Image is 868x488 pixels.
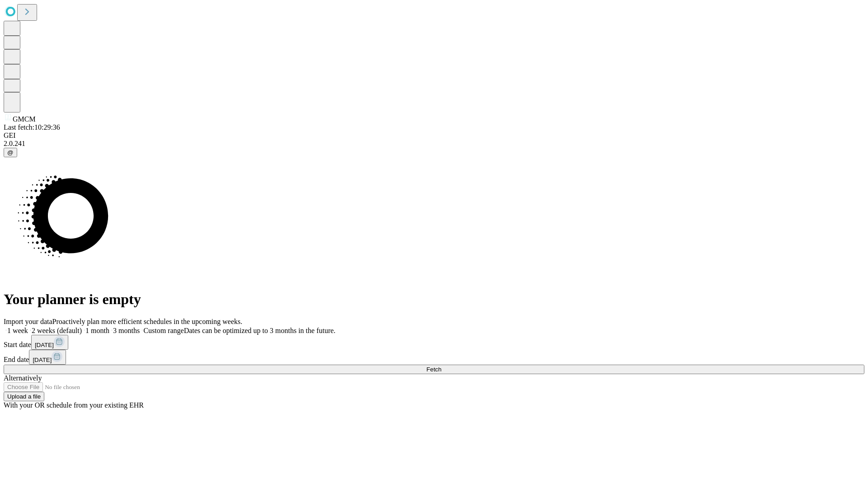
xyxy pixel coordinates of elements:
[85,327,109,334] span: 1 month
[184,327,335,334] span: Dates can be optimized up to 3 months in the future.
[4,123,60,131] span: Last fetch: 10:29:36
[32,327,82,334] span: 2 weeks (default)
[35,342,54,348] span: [DATE]
[4,335,864,350] div: Start date
[4,318,52,325] span: Import your data
[4,350,864,365] div: End date
[4,401,144,409] span: With your OR schedule from your existing EHR
[13,115,36,123] span: GMCM
[4,140,864,148] div: 2.0.241
[113,327,140,334] span: 3 months
[29,350,66,365] button: [DATE]
[143,327,184,334] span: Custom range
[33,357,52,363] span: [DATE]
[7,327,28,334] span: 1 week
[31,335,68,350] button: [DATE]
[52,318,242,325] span: Proactively plan more efficient schedules in the upcoming weeks.
[4,374,42,382] span: Alternatively
[426,366,441,373] span: Fetch
[4,291,864,308] h1: Your planner is empty
[7,149,14,156] span: @
[4,365,864,374] button: Fetch
[4,131,864,140] div: GEI
[4,148,17,157] button: @
[4,392,44,401] button: Upload a file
